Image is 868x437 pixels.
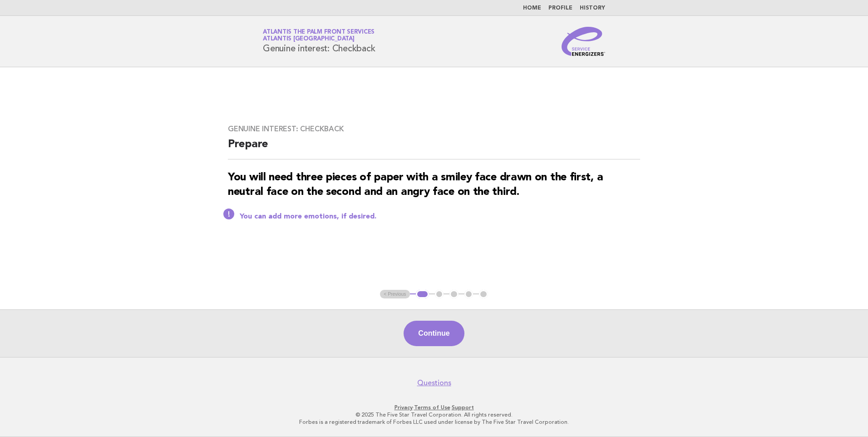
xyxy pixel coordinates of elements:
[228,172,603,198] strong: You will need three pieces of paper with a smiley face drawn on the first, a neutral face on the ...
[156,418,712,426] p: Forbes is a registered trademark of Forbes LLC used under license by The Five Star Travel Corpora...
[417,378,451,387] a: Questions
[452,404,474,411] a: Support
[263,29,375,42] a: Atlantis The Palm Front ServicesAtlantis [GEOGRAPHIC_DATA]
[240,212,640,221] p: You can add more emotions, if desired.
[580,5,605,11] a: History
[228,137,640,159] h2: Prepare
[523,5,541,11] a: Home
[404,321,464,346] button: Continue
[156,404,712,411] p: · ·
[228,124,640,134] h3: Genuine interest: Checkback
[263,30,375,53] h1: Genuine interest: Checkback
[395,404,413,411] a: Privacy
[263,36,355,42] span: Atlantis [GEOGRAPHIC_DATA]
[562,27,605,56] img: Service Energizers
[414,404,450,411] a: Terms of Use
[416,290,429,299] button: 1
[548,5,572,11] a: Profile
[156,411,712,418] p: © 2025 The Five Star Travel Corporation. All rights reserved.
